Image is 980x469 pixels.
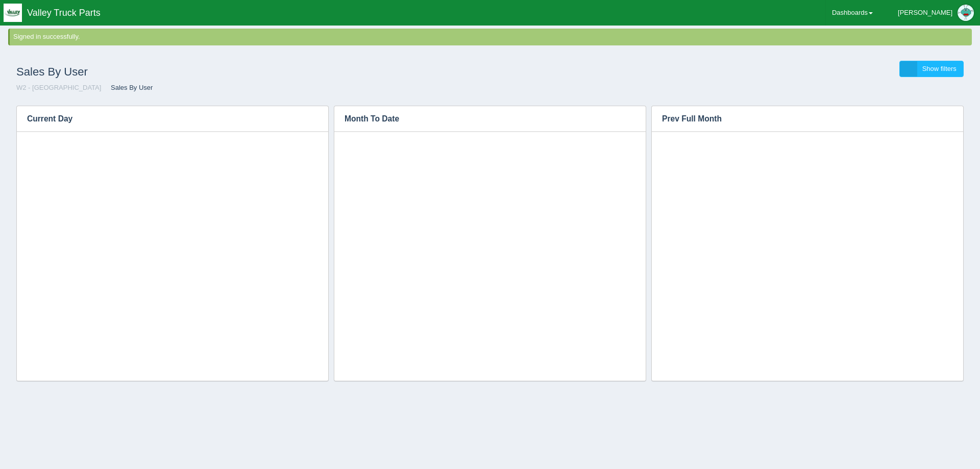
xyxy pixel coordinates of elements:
img: Profile Picture [958,5,974,21]
div: Signed in successfully. [13,32,970,42]
h3: Current Day [17,106,313,132]
h1: Sales By User [16,61,490,83]
div: [PERSON_NAME] [898,3,952,23]
a: W2 - [GEOGRAPHIC_DATA] [16,84,101,91]
h3: Month To Date [334,106,615,132]
span: Show filters [922,65,957,72]
span: Valley Truck Parts [27,8,101,18]
h3: Prev Full Month [652,106,948,132]
img: q1blfpkbivjhsugxdrfq.png [4,4,22,22]
li: Sales By User [103,83,153,93]
a: Show filters [899,61,964,78]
